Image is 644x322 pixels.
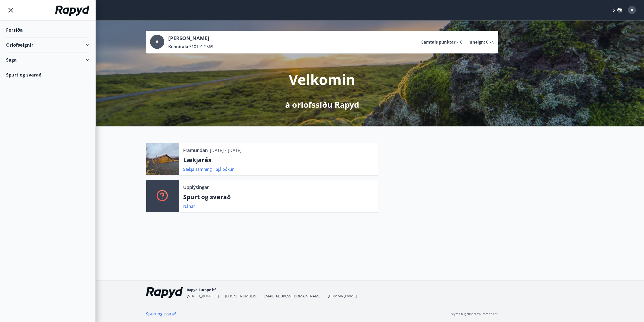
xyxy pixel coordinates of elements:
[6,6,15,15] button: menu
[183,166,212,172] a: Sækja samning
[450,312,498,316] p: Keyrt á hugbúnaði frá Dorado ehf.
[486,39,494,45] span: 0 kr.
[631,7,633,13] span: A
[6,67,89,82] div: Spurt og svarað
[609,6,625,15] button: ÍS
[168,35,213,42] p: [PERSON_NAME]
[183,156,375,164] p: Lækjarás
[156,39,158,45] span: A
[183,147,208,154] p: Framundan
[183,184,209,191] p: Upplýsingar
[6,23,89,37] div: Forsíða
[456,39,462,45] span: -16
[626,4,638,16] button: A
[289,70,355,89] p: Velkomin
[183,193,375,201] p: Spurt og svarað
[168,44,188,49] p: Kennitala
[187,287,217,292] span: Rapyd Europe hf.
[146,311,176,317] a: Spurt og svarað
[6,37,89,52] div: Orlofseignir
[187,293,219,298] span: [STREET_ADDRESS]
[285,99,359,110] p: á orlofssíðu Rapyd
[468,39,485,45] p: Inneign :
[225,294,256,299] span: [PHONE_NUMBER]
[421,39,455,45] p: Samtals punktar
[6,52,89,67] div: Saga
[55,6,89,16] img: union_logo
[262,294,322,299] span: [EMAIL_ADDRESS][DOMAIN_NAME]
[216,166,235,172] a: Sjá bókun
[189,44,213,49] span: 310191-2569
[146,287,183,298] img: ekj9gaOU4bjvQReEWNZ0zEMsCR0tgSDGv48UY51k.png
[183,203,195,209] a: Nánar
[210,147,242,154] p: [DATE] - [DATE]
[328,293,357,298] a: [DOMAIN_NAME]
